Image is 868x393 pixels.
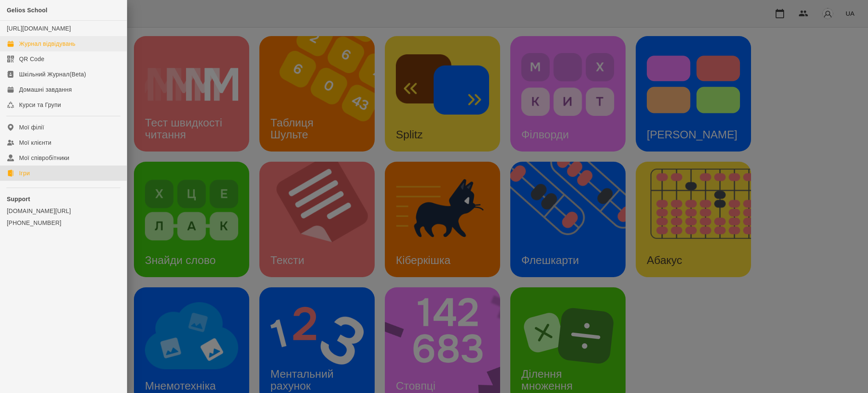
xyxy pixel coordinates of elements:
[19,138,51,147] div: Мої клієнти
[19,39,75,48] div: Журнал відвідувань
[19,85,72,94] div: Домашні завдання
[7,219,120,227] a: [PHONE_NUMBER]
[7,195,120,203] p: Support
[7,207,120,215] a: [DOMAIN_NAME][URL]
[19,55,45,63] div: QR Code
[7,7,47,14] span: Gelios School
[19,154,70,162] div: Мої співробітники
[19,123,44,132] div: Мої філії
[19,169,30,177] div: Ігри
[19,70,86,79] div: Шкільний Журнал(Beta)
[7,25,71,32] a: [URL][DOMAIN_NAME]
[19,101,61,109] div: Курси та Групи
